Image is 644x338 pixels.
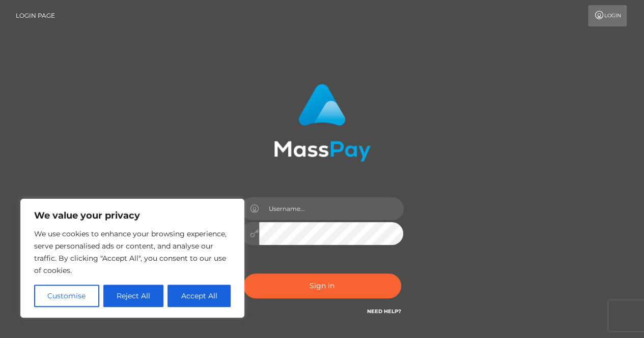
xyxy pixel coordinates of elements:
div: We value your privacy [20,199,244,318]
a: Login [588,5,627,26]
button: Reject All [103,285,164,307]
img: MassPay Login [274,84,371,162]
p: We value your privacy [34,209,231,222]
a: Need Help? [367,308,401,315]
input: Username... [259,197,404,220]
button: Accept All [167,285,231,307]
p: We use cookies to enhance your browsing experience, serve personalised ads or content, and analys... [34,228,231,276]
button: Sign in [243,273,401,298]
button: Customise [34,285,99,307]
a: Login Page [16,5,55,26]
